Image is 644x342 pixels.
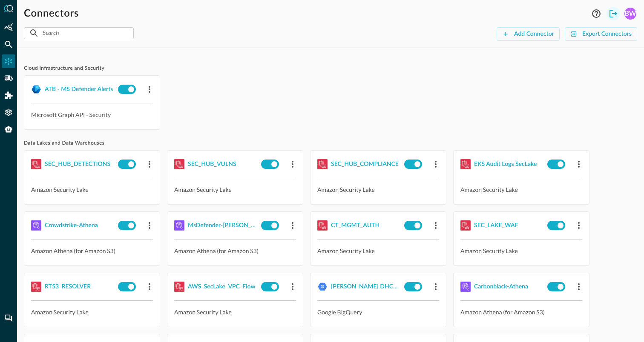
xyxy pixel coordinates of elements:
[31,83,115,96] button: ATB - MS Defender Alerts
[2,311,15,325] div: Chat
[460,280,544,294] button: Carbonblack-Athena
[43,25,114,41] input: Search
[174,219,258,232] button: MsDefender-[PERSON_NAME]
[31,159,41,169] img: AWSSecurityLake.svg
[31,308,153,316] p: Amazon Security Lake
[460,219,544,232] button: SEC_LAKE_WAF
[24,7,79,20] h1: Connectors
[497,27,560,41] button: Add Connector
[2,71,15,85] div: Pipelines
[188,282,256,292] div: AWS_SecLake_VPC_Flow
[31,220,41,231] img: AWSAthena.svg
[174,246,296,255] p: Amazon Athena (for Amazon S3)
[624,8,636,20] div: BW
[31,280,115,294] button: RT53_RESOLVER
[317,159,328,169] img: AWSSecurityLake.svg
[460,220,471,231] img: AWSSecurityLake.svg
[45,220,98,231] div: Crowdstrike-Athena
[474,220,518,231] div: SEC_LAKE_WAF
[317,308,439,316] p: Google BigQuery
[565,27,637,41] button: Export Connectors
[174,157,258,171] button: SEC_HUB_VULNS
[607,7,620,20] button: Logout
[31,219,115,232] button: Crowdstrike-Athena
[2,88,16,102] div: Addons
[45,282,91,292] div: RT53_RESOLVER
[174,308,296,316] p: Amazon Security Lake
[45,159,110,170] div: SEC_HUB_DETECTIONS
[45,84,113,95] div: ATB - MS Defender Alerts
[317,280,401,294] button: [PERSON_NAME] DHCP Logs
[2,105,15,119] div: Settings
[2,54,15,68] div: Connectors
[24,65,637,72] span: Cloud Infrastructure and Security
[31,157,115,171] button: SEC_HUB_DETECTIONS
[331,282,401,292] div: [PERSON_NAME] DHCP Logs
[188,159,236,170] div: SEC_HUB_VULNS
[460,308,582,316] p: Amazon Athena (for Amazon S3)
[317,219,401,232] button: CT_MGMT_AUTH
[31,110,153,119] p: Microsoft Graph API - Security
[174,282,184,292] img: AWSSecurityLake.svg
[174,220,184,231] img: AWSAthena.svg
[474,282,528,292] div: Carbonblack-Athena
[317,282,328,292] img: GoogleBigQuery.svg
[31,185,153,194] p: Amazon Security Lake
[317,246,439,255] p: Amazon Security Lake
[31,282,41,292] img: AWSSecurityLake.svg
[317,185,439,194] p: Amazon Security Lake
[460,159,471,169] img: AWSSecurityLake.svg
[2,20,15,34] div: Summary Insights
[460,282,471,292] img: AWSAthena.svg
[2,37,15,51] div: Federated Search
[589,7,603,20] button: Help
[331,220,379,231] div: CT_MGMT_AUTH
[2,123,15,136] div: Query Agent
[460,185,582,194] p: Amazon Security Lake
[31,84,41,94] img: MicrosoftGraph.svg
[31,246,153,255] p: Amazon Athena (for Amazon S3)
[317,220,328,231] img: AWSSecurityLake.svg
[174,280,258,294] button: AWS_SecLake_VPC_Flow
[474,159,537,170] div: EKS Audit Logs SecLake
[460,246,582,255] p: Amazon Security Lake
[460,157,544,171] button: EKS Audit Logs SecLake
[174,185,296,194] p: Amazon Security Lake
[331,159,399,170] div: SEC_HUB_COMPLIANCE
[317,157,401,171] button: SEC_HUB_COMPLIANCE
[174,159,184,169] img: AWSSecurityLake.svg
[24,140,637,147] span: Data Lakes and Data Warehouses
[188,220,258,231] div: MsDefender-[PERSON_NAME]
